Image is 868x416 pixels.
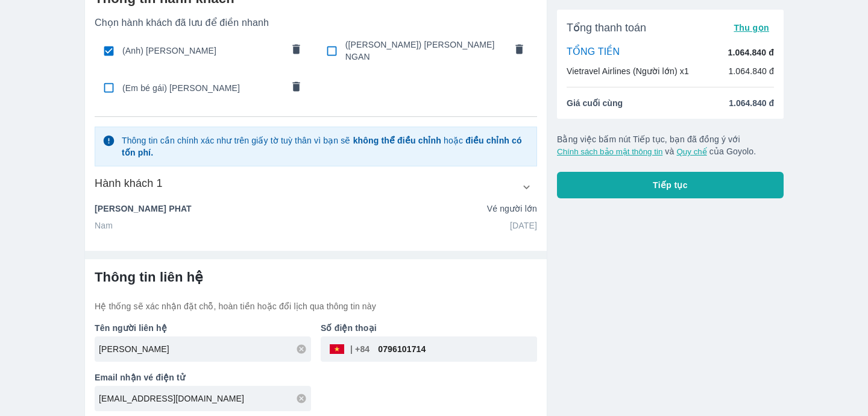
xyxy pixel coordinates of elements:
[567,20,646,35] span: Tổng thanh toán
[729,97,774,109] span: 1.064.840 đ
[122,134,529,159] p: Thông tin cần chính xác như trên giấy tờ tuỳ thân vì bạn sẽ hoặc
[99,343,311,355] input: Ví dụ: NGUYEN VAN A
[95,17,537,29] p: Chọn hành khách đã lưu để điền nhanh
[728,65,774,77] p: 1.064.840 đ
[557,147,662,156] button: Chính sách bảo mật thông tin
[567,46,620,59] p: TỔNG TIỀN
[95,219,113,232] p: Nam
[729,19,774,36] button: Thu gọn
[353,136,441,145] strong: không thể điều chỉnh
[95,203,192,215] p: [PERSON_NAME] PHAT
[95,373,185,382] b: Email nhận vé điện tử
[122,45,283,57] span: (Anh) [PERSON_NAME]
[676,147,706,156] button: Quy chế
[728,46,774,58] p: 1.064.840 đ
[95,269,537,286] h6: Thông tin liên hệ
[95,323,167,333] b: Tên người liên hệ
[506,38,532,63] button: comments
[284,38,309,63] button: comments
[567,97,623,109] span: Giá cuối cùng
[557,172,784,198] button: Tiếp tục
[557,133,784,157] p: Bằng việc bấm nút Tiếp tục, bạn đã đồng ý với và của Goyolo.
[99,392,311,405] input: Ví dụ: abc@gmail.com
[487,203,537,215] p: Vé người lớn
[567,65,689,77] p: Vietravel Airlines (Người lớn) x1
[510,219,537,232] p: [DATE]
[653,179,688,191] span: Tiếp tục
[95,176,163,191] h6: Hành khách 1
[95,300,537,312] p: Hệ thống sẽ xác nhận đặt chỗ, hoàn tiền hoặc đổi lịch qua thông tin này
[122,82,283,94] span: (Em bé gái) [PERSON_NAME]
[734,23,769,33] span: Thu gọn
[284,75,309,101] button: comments
[345,39,506,63] span: ([PERSON_NAME]) [PERSON_NAME] NGAN
[321,323,377,333] b: Số điện thoại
